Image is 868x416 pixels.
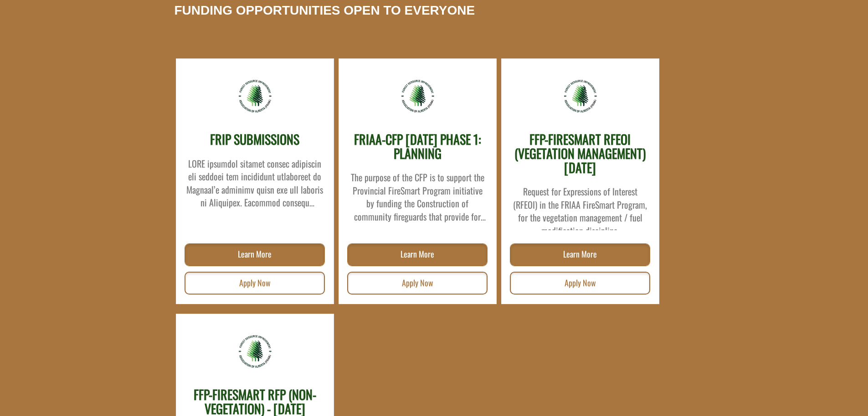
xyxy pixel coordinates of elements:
[185,243,325,266] a: Learn More
[175,4,475,18] h2: FUNDING OPPORTUNITIES OPEN TO EVERYONE
[510,272,650,295] a: Apply Now
[563,79,597,113] img: friaa-logo.png
[185,152,324,209] div: LORE ipsumdol sitamet consec adipiscin eli seddoei tem incididunt utlaboreet do Magnaal’e adminim...
[401,79,435,113] img: friaa-logo.png
[185,272,325,295] a: Apply Now
[185,388,324,416] h3: FFP-FIRESMART RFP (NON-VEGETATION) - [DATE]
[510,243,650,266] a: Learn More
[347,272,488,295] a: Apply Now
[348,165,487,223] div: The purpose of the CFP is to support the Provincial FireSmart Program initiative by funding the C...
[511,179,650,230] div: Request for Expressions of Interest (RFEOI) in the FRIAA FireSmart Program, for the vegetation ma...
[210,132,299,147] h3: FRIP SUBMISSIONS
[238,79,272,113] img: friaa-logo.png
[348,132,487,161] h3: FRIAA-CFP [DATE] PHASE 1: PLANNING
[347,243,488,266] a: Learn More
[511,132,650,174] h3: FFP-FIRESMART RFEOI (VEGETATION MANAGEMENT) [DATE]
[238,334,272,369] img: friaa-logo.png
